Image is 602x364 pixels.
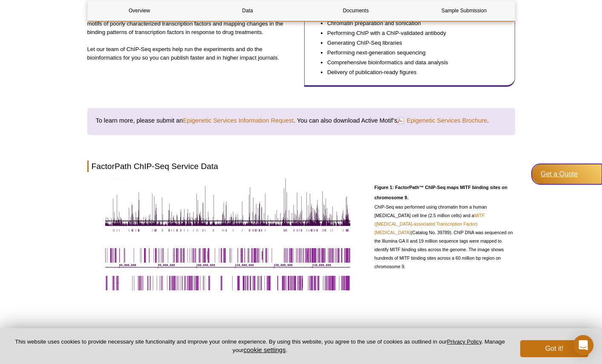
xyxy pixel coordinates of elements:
[243,346,285,353] button: cookie settings
[397,116,487,125] a: Epigenetic Services Brochure
[447,338,481,345] a: Privacy Policy
[538,164,602,184] a: Get a Quote
[304,0,408,21] a: Documents
[412,0,516,21] a: Sample Submission
[196,0,300,21] a: Data
[327,58,498,67] li: Comprehensive bioinformatics and data analysis
[374,180,515,203] h3: Figure 1: FactorPath™ ChIP-Seq maps MITF binding sites on chromosome 9.
[327,29,498,37] li: Performing ChIP with a ChIP-validated antibody
[96,117,507,124] h4: To learn more, please submit an . You can also download Active Motif’s .
[532,164,602,184] div: Get a Quote
[87,161,515,172] h2: FactorPath ChIP-Seq Service Data
[14,338,506,354] p: This website uses cookies to provide necessary site functionality and improve your online experie...
[87,45,298,62] p: Let our team of ChIP-Seq experts help run the experiments and do the bioinformatics for you so yo...
[88,0,191,21] a: Overview
[327,39,498,47] li: Generating ChIP-Seq libraries
[327,49,498,57] li: Performing next-generation sequencing
[183,117,294,124] a: Epigenetic Services Information Request
[327,19,498,28] li: Chromatin preparation and sonication
[520,340,588,357] button: Got it!
[327,68,498,77] li: Delivery of publication-ready figures
[374,204,513,269] span: ChIP-Seq was performed using chromatin from a human [MEDICAL_DATA] cell line (2.5 million cells) ...
[573,335,593,355] div: Open Intercom Messenger
[105,178,350,292] img: ChIP-Seq data generated by Active Motif Epigenetic Services maps hundreds of MITF binding sites a...
[374,213,485,235] a: MITF ([MEDICAL_DATA]-associated Transcription Factor) [MEDICAL_DATA]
